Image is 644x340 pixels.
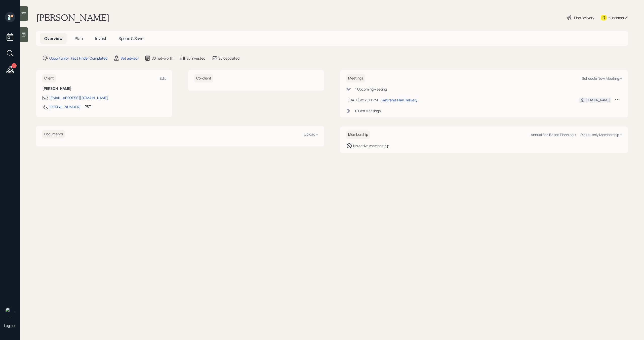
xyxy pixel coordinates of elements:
[574,15,594,20] div: Plan Delivery
[609,15,624,20] div: Kustomer
[194,74,213,82] h6: Co-client
[5,307,15,317] img: michael-russo-headshot.png
[348,97,378,103] div: [DATE] at 2:00 PM
[353,143,389,148] div: No active membership
[160,76,166,81] div: Edit
[95,36,106,41] span: Invest
[4,323,16,328] div: Log out
[186,56,205,61] div: $0 invested
[12,63,17,68] div: 1
[49,104,81,109] div: [PHONE_NUMBER]
[580,132,622,137] div: Digital-only Membership +
[120,56,139,61] div: Set advisor
[44,36,63,41] span: Overview
[382,97,417,103] div: Retirable Plan Delivery
[42,87,166,91] h6: [PERSON_NAME]
[531,132,576,137] div: Annual Fee Based Planning +
[304,132,318,137] div: Upload +
[355,87,387,92] div: 1 Upcoming Meeting
[42,74,56,82] h6: Client
[118,36,143,41] span: Spend & Save
[152,56,173,61] div: $0 net-worth
[49,95,108,100] div: [EMAIL_ADDRESS][DOMAIN_NAME]
[585,98,610,102] div: [PERSON_NAME]
[355,108,381,113] div: 0 Past Meeting s
[85,104,91,109] div: PST
[346,131,370,139] h6: Membership
[218,56,239,61] div: $0 deposited
[75,36,83,41] span: Plan
[36,12,109,23] h1: [PERSON_NAME]
[346,74,365,82] h6: Meetings
[49,56,107,61] div: Opportunity · Fact Finder Completed
[582,76,622,81] div: Schedule New Meeting +
[42,130,65,138] h6: Documents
